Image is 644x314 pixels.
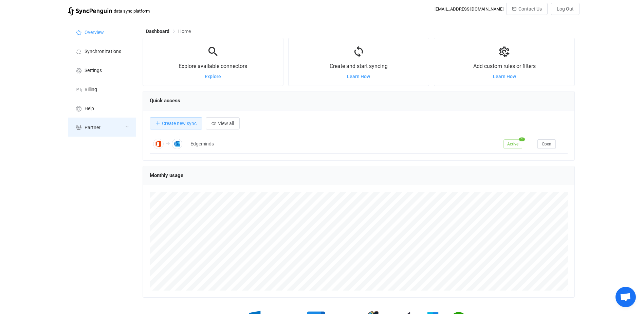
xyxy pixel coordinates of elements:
button: View all [206,117,240,129]
span: Quick access [150,98,180,104]
span: data sync platform [114,8,150,14]
span: Synchronizations [85,49,121,54]
a: Explore [205,74,221,79]
span: Monthly usage [150,172,183,178]
a: Open [537,141,556,146]
span: Settings [85,68,102,73]
span: View all [218,121,234,126]
button: Log Out [551,3,579,15]
span: Active [503,139,522,149]
span: Add custom rules or filters [473,63,536,69]
a: Open chat [615,287,636,307]
a: |data sync platform [68,6,150,16]
a: Billing [68,80,136,99]
a: Learn How [347,74,370,79]
img: syncpenguin.svg [68,7,112,16]
span: Billing [85,87,97,92]
span: Contact Us [518,6,542,12]
button: Create new sync [150,117,202,129]
a: Settings [68,60,136,80]
span: Help [85,106,94,111]
span: Log Out [557,6,574,12]
span: Partner [85,125,100,130]
div: Breadcrumb [146,29,191,34]
button: Contact Us [506,3,548,15]
div: Edgeminds [187,140,500,148]
button: Open [537,139,556,149]
span: Explore available connectors [179,63,247,69]
img: Outlook Contacts [172,139,182,149]
span: Dashboard [146,29,169,34]
span: Overview [85,30,104,35]
span: Create new sync [162,121,197,126]
img: Office 365 GAL Contacts [153,139,164,149]
span: 2 [519,137,525,141]
a: Help [68,99,136,118]
a: Overview [68,22,136,41]
span: Create and start syncing [330,63,388,69]
span: Open [542,142,551,146]
div: [EMAIL_ADDRESS][DOMAIN_NAME] [435,6,503,12]
a: Learn How [493,74,516,79]
a: Synchronizations [68,41,136,60]
span: Home [178,29,191,34]
span: | [112,6,114,16]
